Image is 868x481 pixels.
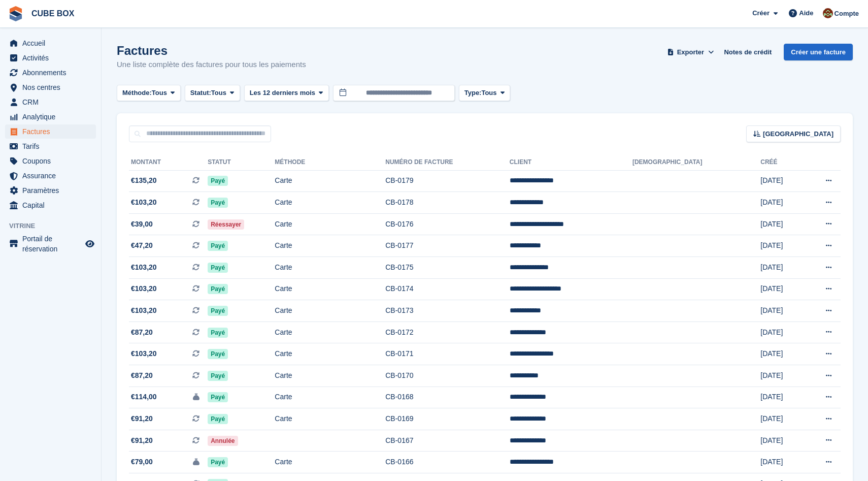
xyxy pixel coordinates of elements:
[5,139,96,153] a: menu
[385,213,510,235] td: CB-0176
[131,435,153,446] span: €91,20
[131,457,153,467] span: €79,00
[760,387,802,408] td: [DATE]
[760,365,802,387] td: [DATE]
[208,349,228,359] span: Payé
[275,170,385,192] td: Carte
[760,343,802,365] td: [DATE]
[208,457,228,467] span: Payé
[208,154,275,171] th: Statut
[459,85,511,102] button: Type: Tous
[385,322,510,343] td: CB-0172
[760,322,802,343] td: [DATE]
[22,95,83,109] span: CRM
[677,47,704,57] span: Exporter
[823,8,833,18] img: alex soubira
[5,169,96,183] a: menu
[117,85,181,102] button: Méthode: Tous
[275,322,385,343] td: Carte
[250,88,315,98] span: Les 12 derniers mois
[760,300,802,322] td: [DATE]
[464,88,482,98] span: Type:
[275,278,385,300] td: Carte
[5,124,96,139] a: menu
[208,263,228,273] span: Payé
[385,235,510,257] td: CB-0177
[760,430,802,452] td: [DATE]
[208,219,244,230] span: Réessayer
[208,241,228,251] span: Payé
[385,300,510,322] td: CB-0173
[22,234,83,254] span: Portail de réservation
[5,110,96,124] a: menu
[84,238,96,250] a: Boutique d'aperçu
[760,278,802,300] td: [DATE]
[131,392,157,402] span: €114,00
[510,154,632,171] th: Client
[5,95,96,109] a: menu
[9,221,101,231] span: Vitrine
[208,414,228,424] span: Payé
[799,8,813,18] span: Aide
[131,413,153,424] span: €91,20
[385,154,510,171] th: Numéro de facture
[131,262,157,273] span: €103,20
[834,9,859,19] span: Compte
[208,176,228,186] span: Payé
[122,88,152,98] span: Méthode:
[8,6,23,21] img: stora-icon-8386f47178a22dfd0bd8f6a31ec36ba5ce8667c1dd55bd0f319d3a0aa187defe.svg
[275,365,385,387] td: Carte
[131,327,153,338] span: €87,20
[22,66,83,80] span: Abonnements
[129,154,208,171] th: Montant
[22,80,83,94] span: Nos centres
[22,124,83,139] span: Factures
[5,36,96,50] a: menu
[385,408,510,430] td: CB-0169
[208,306,228,316] span: Payé
[22,51,83,65] span: Activités
[385,278,510,300] td: CB-0174
[784,44,853,60] a: Créer une facture
[760,257,802,279] td: [DATE]
[22,154,83,168] span: Coupons
[190,88,211,98] span: Statut:
[152,88,167,98] span: Tous
[131,219,153,230] span: €39,00
[22,169,83,183] span: Assurance
[275,300,385,322] td: Carte
[131,283,157,294] span: €103,20
[208,198,228,208] span: Payé
[131,240,153,251] span: €47,20
[131,197,157,208] span: €103,20
[481,88,496,98] span: Tous
[22,183,83,198] span: Paramètres
[5,234,96,254] a: menu
[275,192,385,214] td: Carte
[131,305,157,316] span: €103,20
[208,284,228,294] span: Payé
[385,452,510,473] td: CB-0166
[385,192,510,214] td: CB-0178
[22,198,83,212] span: Capital
[760,213,802,235] td: [DATE]
[760,452,802,473] td: [DATE]
[5,66,96,80] a: menu
[5,183,96,198] a: menu
[117,59,306,71] p: Une liste complète des factures pour tous les paiements
[22,110,83,124] span: Analytique
[131,370,153,381] span: €87,20
[760,235,802,257] td: [DATE]
[5,154,96,168] a: menu
[385,257,510,279] td: CB-0175
[5,80,96,94] a: menu
[760,192,802,214] td: [DATE]
[131,175,157,186] span: €135,20
[275,213,385,235] td: Carte
[385,387,510,408] td: CB-0168
[22,36,83,50] span: Accueil
[208,436,238,446] span: Annulée
[760,170,802,192] td: [DATE]
[275,154,385,171] th: Méthode
[22,139,83,153] span: Tarifs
